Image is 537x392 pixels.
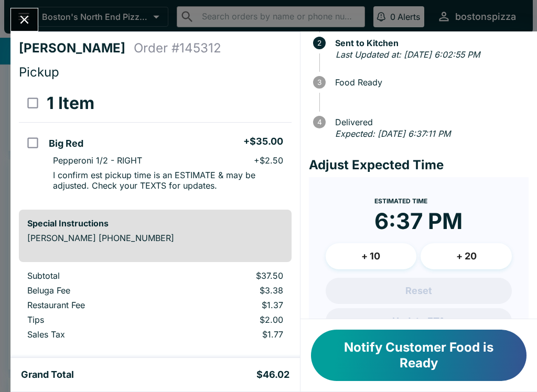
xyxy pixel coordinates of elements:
[330,78,529,87] span: Food Ready
[182,285,283,296] p: $3.38
[27,218,283,228] h6: Special Instructions
[330,38,529,48] span: Sent to Kitchen
[336,49,480,60] em: Last Updated at: [DATE] 6:02:55 PM
[134,40,221,56] h4: Order # 145312
[27,300,166,310] p: Restaurant Fee
[317,78,321,86] text: 3
[317,118,321,126] text: 4
[182,314,283,325] p: $2.00
[19,270,292,344] table: orders table
[19,84,292,201] table: orders table
[317,39,321,47] text: 2
[256,368,289,381] h5: $46.02
[309,157,529,173] h4: Adjust Expected Time
[11,8,38,31] button: Close
[19,64,59,80] span: Pickup
[330,117,529,127] span: Delivered
[374,197,427,205] span: Estimated Time
[49,137,83,150] h5: Big Red
[182,300,283,310] p: $1.37
[47,93,94,114] h3: 1 Item
[27,329,166,340] p: Sales Tax
[254,155,283,166] p: + $2.50
[27,270,166,281] p: Subtotal
[27,233,283,243] p: [PERSON_NAME] [PHONE_NUMBER]
[335,128,450,139] em: Expected: [DATE] 6:37:11 PM
[374,208,463,235] time: 6:37 PM
[53,155,142,166] p: Pepperoni 1/2 - RIGHT
[311,330,527,381] button: Notify Customer Food is Ready
[243,135,283,148] h5: + $35.00
[19,40,134,56] h4: [PERSON_NAME]
[21,368,74,381] h5: Grand Total
[182,270,283,281] p: $37.50
[27,285,166,296] p: Beluga Fee
[27,314,166,325] p: Tips
[182,329,283,340] p: $1.77
[53,170,283,191] p: I confirm est pickup time is an ESTIMATE & may be adjusted. Check your TEXTS for updates.
[326,243,417,269] button: + 10
[421,243,512,269] button: + 20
